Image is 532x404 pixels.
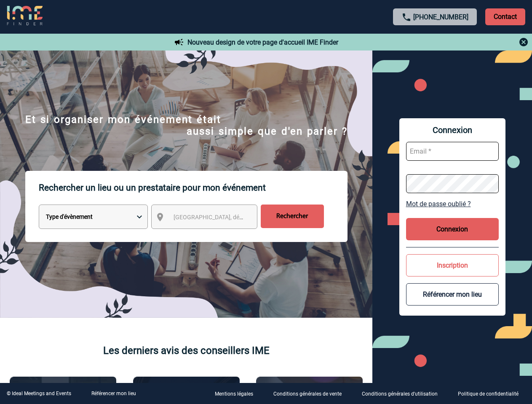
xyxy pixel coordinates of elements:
[273,391,342,397] p: Conditions générales de vente
[355,390,451,398] a: Conditions générales d'utilisation
[458,391,519,397] p: Politique de confidentialité
[208,390,267,398] a: Mentions légales
[413,13,468,21] a: [PHONE_NUMBER]
[215,391,253,397] p: Mentions légales
[406,125,499,135] span: Connexion
[401,12,412,22] img: call-24-px.png
[91,391,136,396] a: Référencer mon lieu
[406,142,499,161] input: Email *
[39,171,348,205] p: Rechercher un lieu ou un prestataire pour mon événement
[261,205,324,228] input: Rechercher
[406,218,499,240] button: Connexion
[7,391,71,396] div: © Ideal Meetings and Events
[267,390,355,398] a: Conditions générales de vente
[406,200,499,208] a: Mot de passe oublié ?
[406,254,499,276] button: Inscription
[406,283,499,306] button: Référencer mon lieu
[174,214,291,221] span: [GEOGRAPHIC_DATA], département, région...
[451,390,532,398] a: Politique de confidentialité
[362,391,438,397] p: Conditions générales d'utilisation
[485,8,525,25] p: Contact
